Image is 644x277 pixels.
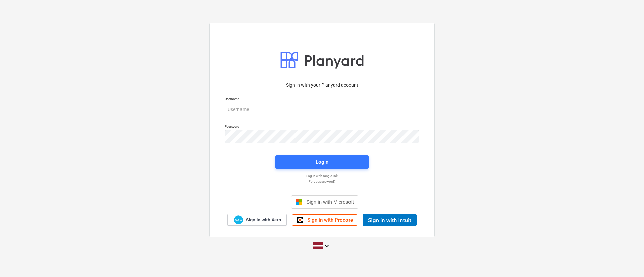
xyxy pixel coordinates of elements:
a: Sign in with Xero [227,214,287,226]
a: Forgot password? [221,179,423,184]
span: Sign in with Microsoft [306,199,354,205]
img: Xero logo [234,215,243,224]
a: Sign in with Procore [292,214,357,226]
i: keyboard_arrow_down [323,242,331,250]
a: Log in with magic link [221,174,423,178]
span: Sign in with Xero [246,217,281,223]
p: Username [225,97,419,102]
p: Sign in with your Planyard account [225,82,419,89]
div: Login [316,158,328,166]
input: Username [225,103,419,116]
span: Sign in with Procore [307,217,353,223]
button: Login [275,155,369,169]
img: Microsoft logo [296,199,302,205]
p: Password [225,124,419,130]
